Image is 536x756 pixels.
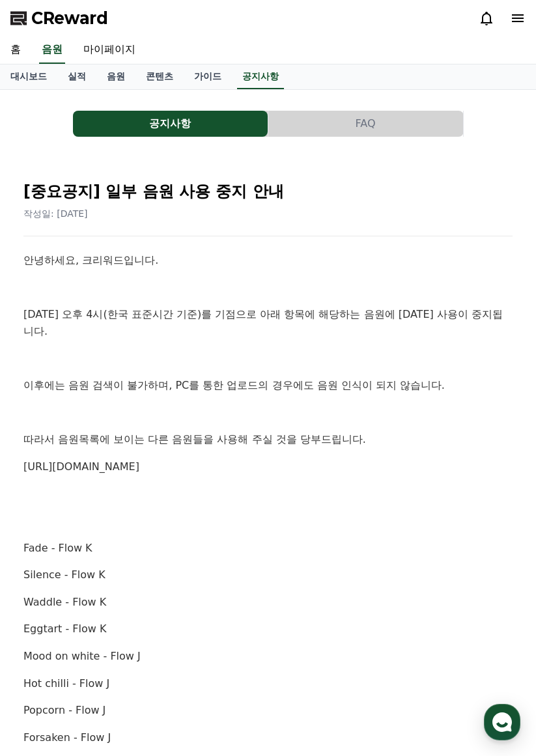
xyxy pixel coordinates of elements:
[23,540,513,557] p: Fade - Flow K
[23,675,513,692] p: Hot chilli - Flow J
[184,64,232,89] a: 가이드
[23,648,513,665] p: Mood on white - Flow J
[23,594,513,611] p: Waddle - Flow K
[23,208,88,219] span: 작성일: [DATE]
[39,36,65,64] a: 음원
[23,252,513,269] p: 안녕하세요, 크리워드입니다.
[73,36,146,64] a: 마이페이지
[57,64,96,89] a: 실적
[73,111,268,137] a: 공지사항
[268,111,463,137] button: FAQ
[23,567,513,583] p: Silence - Flow K
[23,181,513,202] h2: [중요공지] 일부 음원 사용 중지 안내
[96,64,135,89] a: 음원
[23,460,139,473] a: [URL][DOMAIN_NAME]
[23,431,513,448] p: 따라서 음원목록에 보이는 다른 음원들을 사용해 주실 것을 당부드립니다.
[73,111,268,137] button: 공지사항
[23,702,513,719] p: Popcorn - Flow J
[23,729,513,746] p: Forsaken - Flow J
[31,8,108,29] span: CReward
[10,8,108,29] a: CReward
[23,306,513,339] p: [DATE] 오후 4시(한국 표준시간 기준)를 기점으로 아래 항목에 해당하는 음원에 [DATE] 사용이 중지됩니다.
[135,64,184,89] a: 콘텐츠
[268,111,464,137] a: FAQ
[237,64,284,89] a: 공지사항
[23,621,513,637] p: Eggtart - Flow K
[23,377,513,394] p: 이후에는 음원 검색이 불가하며, PC를 통한 업로드의 경우에도 음원 인식이 되지 않습니다.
